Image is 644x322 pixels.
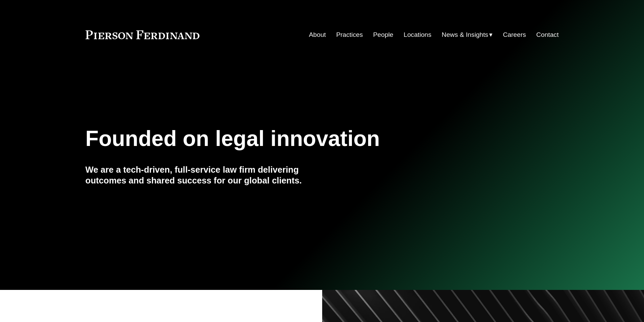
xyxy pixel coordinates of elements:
span: News & Insights [442,29,488,41]
a: About [309,28,326,41]
a: Careers [503,28,526,41]
h4: We are a tech-driven, full-service law firm delivering outcomes and shared success for our global... [86,164,322,186]
a: People [373,28,393,41]
a: Practices [336,28,363,41]
a: Locations [404,28,431,41]
a: Contact [536,28,558,41]
h1: Founded on legal innovation [86,126,480,151]
a: folder dropdown [442,28,493,41]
